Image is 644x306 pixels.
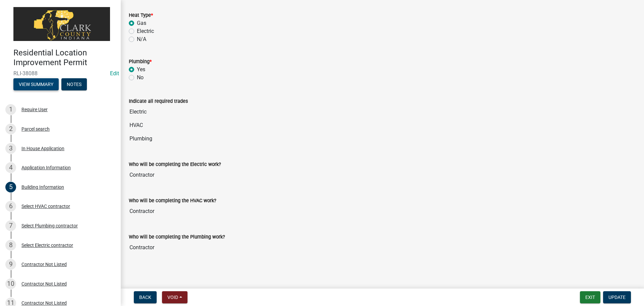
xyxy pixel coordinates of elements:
div: Parcel search [21,127,50,131]
label: Yes [137,65,145,74]
div: 3 [5,143,16,154]
div: 5 [5,182,16,192]
button: Exit [580,291,600,303]
div: 4 [5,162,16,173]
label: N/A [137,35,146,43]
button: Notes [61,78,87,90]
a: Edit [110,70,119,77]
div: 9 [5,259,16,270]
div: Select Electric contractor [21,243,73,248]
div: 8 [5,240,16,251]
h4: Residential Location Improvement Permit [13,48,115,68]
label: Who will be completing the Plumbing work? [129,235,225,239]
span: Back [139,295,151,300]
div: 1 [5,104,16,115]
div: 2 [5,124,16,134]
button: Update [603,291,631,303]
button: View Summary [13,78,59,90]
img: Clark County, Indiana [13,7,110,41]
wm-modal-confirm: Edit Application Number [110,70,119,77]
label: Who will be completing the HVAC work? [129,199,216,203]
wm-modal-confirm: Notes [61,82,87,87]
div: Application Information [21,165,71,170]
wm-modal-confirm: Summary [13,82,59,87]
div: Building Information [21,185,64,189]
label: Gas [137,19,146,27]
span: Void [167,295,178,300]
label: Heat Type [129,13,153,18]
div: Require User [21,107,48,112]
div: 7 [5,220,16,231]
button: Void [162,291,187,303]
button: Back [134,291,157,303]
div: Contractor Not Listed [21,301,67,305]
span: Update [608,295,626,300]
label: Who will be completing the Electric work? [129,162,221,167]
label: Indicate all required trades [129,99,188,104]
div: Contractor Not Listed [21,262,67,267]
div: In House Application [21,146,64,151]
div: Select Plumbing contractor [21,223,78,228]
div: 10 [5,278,16,289]
label: Electric [137,27,154,35]
label: Plumbing [129,59,152,64]
div: Select HVAC contractor [21,204,70,209]
span: RLI-38088 [13,70,107,77]
div: Contractor Not Listed [21,281,67,286]
label: No [137,74,144,82]
div: 6 [5,201,16,212]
